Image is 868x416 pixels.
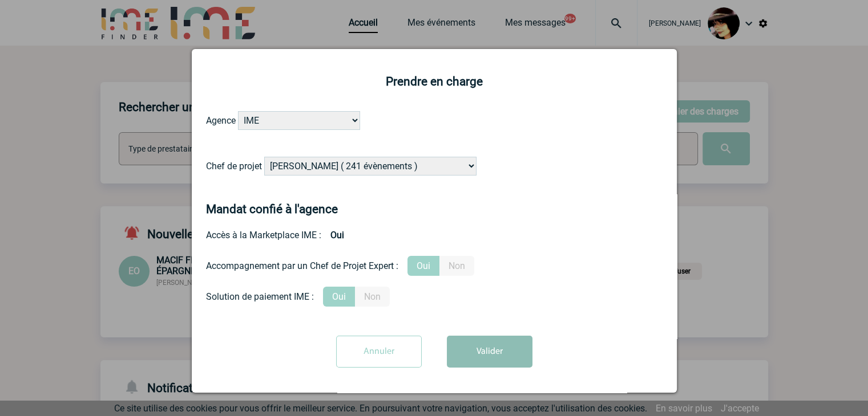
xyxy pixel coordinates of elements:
[323,287,355,307] label: Oui
[206,291,314,302] div: Solution de paiement IME :
[355,287,390,307] label: Non
[439,256,474,276] label: Non
[447,336,532,368] button: Valider
[206,225,663,245] div: Accès à la Marketplace IME :
[206,75,663,88] h2: Prendre en charge
[206,256,663,276] div: Prestation payante
[206,287,663,307] div: Conformité aux process achat client, Prise en charge de la facturation, Mutualisation de plusieur...
[336,336,422,368] input: Annuler
[407,256,439,276] label: Oui
[206,260,398,271] div: Accompagnement par un Chef de Projet Expert :
[321,225,353,245] b: Oui
[206,161,262,172] label: Chef de projet
[206,115,236,126] label: Agence
[206,202,338,216] h4: Mandat confié à l'agence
